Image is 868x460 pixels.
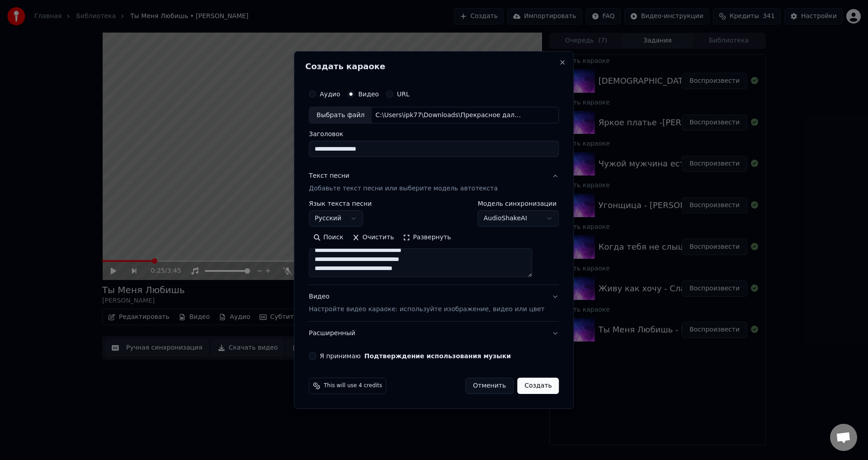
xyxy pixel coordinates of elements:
span: This will use 4 credits [324,382,382,389]
h2: Создать караоке [305,62,562,71]
button: Отменить [465,378,514,394]
label: URL [397,91,410,97]
label: Аудио [320,91,340,97]
div: Текст песни [309,172,349,181]
p: Настройте видео караоке: используйте изображение, видео или цвет [309,305,544,314]
div: Видео [309,293,544,314]
div: Выбрать файл [309,107,372,123]
label: Заголовок [309,131,559,138]
div: Текст песниДобавьте текст песни или выберите модель автотекста [309,201,559,285]
button: ВидеоНастройте видео караоке: используйте изображение, видео или цвет [309,285,559,322]
label: Модель синхронизации [478,201,559,207]
button: Очистить [348,231,399,245]
label: Язык текста песни [309,201,372,207]
button: Поиск [309,231,348,245]
label: Я принимаю [320,353,511,359]
button: Расширенный [309,322,559,345]
button: Развернуть [398,231,455,245]
button: Я принимаю [364,353,511,359]
label: Видео [358,91,379,97]
button: Текст песниДобавьте текст песни или выберите модель автотекста [309,165,559,201]
p: Добавьте текст песни или выберите модель автотекста [309,185,498,194]
div: C:\Users\ipk77\Downloads\Прекрасное далеко .mp4 [372,111,525,120]
button: Создать [517,378,559,394]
